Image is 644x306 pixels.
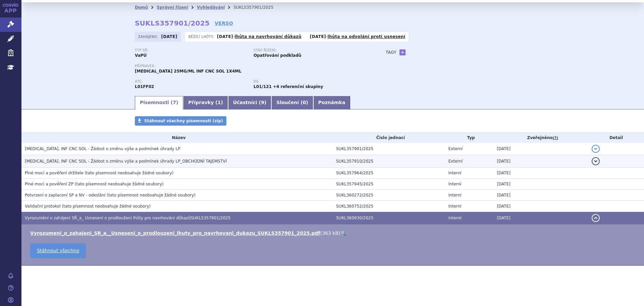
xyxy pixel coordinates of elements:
[217,34,233,39] strong: [DATE]
[135,64,372,68] p: Přípravek:
[448,146,463,151] span: Externí
[322,230,338,236] span: 363 kB
[21,133,333,143] th: Název
[448,159,463,164] span: Externí
[135,69,241,74] span: [MEDICAL_DATA] 25MG/ML INF CNC SOL 1X4ML
[135,96,183,110] a: Písemnosti (7)
[333,190,445,201] td: SUKL360272/2025
[592,157,600,165] button: detail
[157,5,188,10] a: Správní řízení
[445,133,494,143] th: Typ
[173,100,176,105] span: 7
[30,243,86,258] a: Stáhnout všechno
[553,136,558,140] abbr: (?)
[25,146,180,151] span: KEYTRUDA, INF CNC SOL - Žádost o změnu výše a podmínek úhrady LP
[30,230,637,236] li: ( )
[333,133,445,143] th: Číslo jednací
[228,96,271,110] a: Účastníci (9)
[333,179,445,190] td: SUKL357945/2025
[310,34,406,39] p: -
[493,143,588,155] td: [DATE]
[138,34,159,39] span: Zahájeno:
[493,168,588,179] td: [DATE]
[493,190,588,201] td: [DATE]
[30,230,320,236] a: Vyrozumeni_o_zahajeni_SR_a__Usneseni_o_prodlouzeni_lhuty_pro_navrhovani_dukazu_SUKLS357901_2025.pdf
[215,20,233,27] a: VERSO
[386,48,396,56] h3: Tagy
[135,19,210,27] strong: SUKLS357901/2025
[161,34,177,39] strong: [DATE]
[75,182,164,186] span: (tato písemnost neobsahuje žádné soubory)
[135,84,154,89] strong: PEMBROLIZUMAB
[25,159,227,164] span: KEYTRUDA, INF CNC SOL - Žádost o změnu výše a podmínek úhrady LP_OBCHODNÍ TAJEMSTVÍ
[273,84,323,89] strong: +4 referenční skupiny
[135,80,247,84] p: ATC:
[588,133,644,143] th: Detail
[493,179,588,190] td: [DATE]
[333,201,445,212] td: SUKL360752/2025
[254,84,272,89] strong: pembrolizumab
[233,2,282,12] li: SUKLS357901/2025
[399,49,406,55] a: +
[135,5,148,10] a: Domů
[254,48,366,52] p: Stav řízení:
[303,100,306,105] span: 0
[144,119,223,123] span: Stáhnout všechny písemnosti (zip)
[25,193,105,198] span: Potvrzení o zaplacení SP a NV - odeslání
[107,193,196,198] span: (tato písemnost neobsahuje žádné soubory)
[592,214,600,222] button: detail
[25,182,73,186] span: Plné moci a pověření ZP
[135,116,226,126] a: Stáhnout všechny písemnosti (zip)
[25,171,84,175] span: Plné moci a pověření držitele
[183,96,228,110] a: Přípravky (1)
[340,230,346,236] a: 🔍
[333,143,445,155] td: SUKL357901/2025
[85,171,173,175] span: (tato písemnost neobsahuje žádné soubory)
[235,34,302,39] a: lhůta na navrhování důkazů
[135,53,147,58] strong: VaPÚ
[135,48,247,52] p: Typ SŘ:
[448,171,462,175] span: Interní
[328,34,406,39] a: lhůta na odvolání proti usnesení
[592,145,600,153] button: detail
[261,100,264,105] span: 9
[333,212,445,224] td: SUKL360930/2025
[493,133,588,143] th: Zveřejněno
[310,34,326,39] strong: [DATE]
[197,5,225,10] a: Vyhledávání
[25,216,230,220] span: Vyrozumění o zahájení SŘ_a_ Usnesení o prodloužení lhůty pro navrhování důkazůSUKLS357901/2025
[333,168,445,179] td: SUKL357964/2025
[218,100,221,105] span: 1
[254,53,301,58] strong: Opatřování podkladů
[493,201,588,212] td: [DATE]
[313,96,351,110] a: Poznámka
[271,96,313,110] a: Sloučení (0)
[62,204,151,209] span: (tato písemnost neobsahuje žádné soubory)
[333,155,445,168] td: SUKL357910/2025
[448,182,462,186] span: Interní
[493,212,588,224] td: [DATE]
[254,80,366,84] p: RS:
[189,34,215,39] span: Běžící lhůty:
[448,193,462,198] span: Interní
[448,204,462,209] span: Interní
[493,155,588,168] td: [DATE]
[217,34,302,39] p: -
[448,216,462,220] span: Interní
[25,204,61,209] span: Validační protokol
